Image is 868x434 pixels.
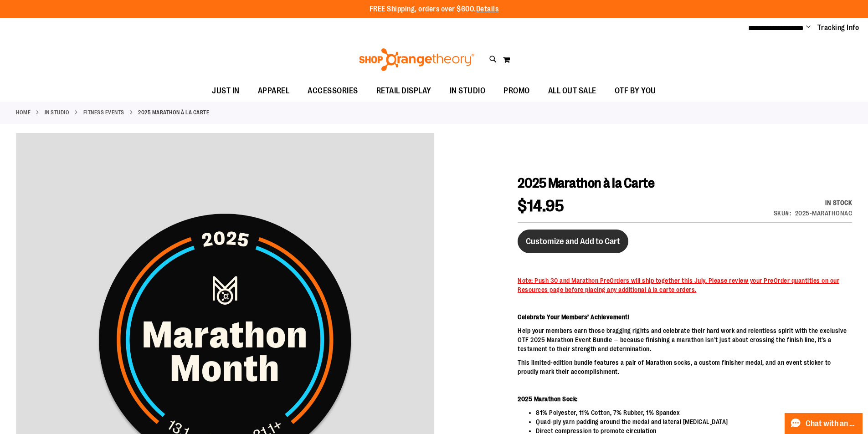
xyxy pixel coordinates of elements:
[795,209,853,218] div: 2025-MARATHONAC
[518,326,852,353] p: Help your members earn those bragging rights and celebrate their hard work and relentless spirit ...
[258,81,290,101] span: APPAREL
[536,417,852,426] li: Quad-ply yarn padding around the medal and lateral [MEDICAL_DATA]
[518,277,839,293] span: Note: Push 30 and Marathon PreOrders will ship together this July. Please review your PreOrder qu...
[774,209,791,217] strong: SKU
[308,81,358,101] span: ACCESSORIES
[518,230,628,253] button: Customize and Add to Cart
[518,358,852,376] p: This limited-edition bundle features a pair of Marathon socks, a custom finisher medal, and an ev...
[503,81,530,101] span: PROMO
[518,395,578,403] strong: 2025 Marathon Sock:
[83,108,124,117] a: Fitness Events
[615,81,656,101] span: OTF BY YOU
[518,175,654,191] span: 2025 Marathon à la Carte
[212,81,240,101] span: JUST IN
[518,197,564,215] span: $14.95
[358,48,476,71] img: Shop Orangetheory
[376,81,431,101] span: RETAIL DISPLAY
[16,108,31,117] a: Home
[518,313,629,321] strong: Celebrate Your Members’ Achievement!
[785,413,863,434] button: Chat with an Expert
[370,4,499,15] p: FREE Shipping, orders over $600.
[817,23,859,33] a: Tracking Info
[806,419,857,428] span: Chat with an Expert
[45,108,70,117] a: IN STUDIO
[536,408,852,417] li: 81% Polyester, 11% Cotton, 7% Rubber, 1% Spandex
[806,23,811,32] button: Account menu
[548,81,596,101] span: ALL OUT SALE
[450,81,486,101] span: IN STUDIO
[138,108,209,117] strong: 2025 Marathon à la Carte
[774,198,853,207] p: Availability:
[476,5,499,13] a: Details
[526,236,620,246] span: Customize and Add to Cart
